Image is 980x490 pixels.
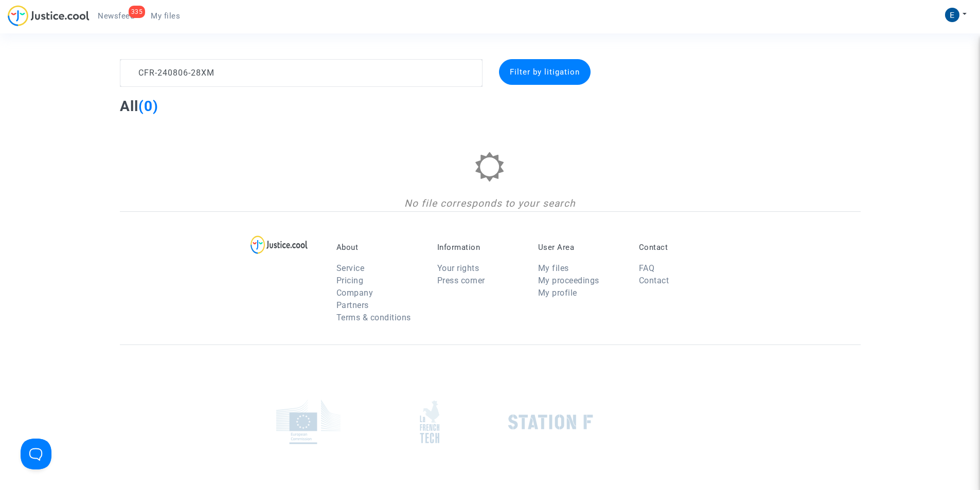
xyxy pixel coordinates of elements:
a: Terms & conditions [336,313,411,322]
a: My proceedings [538,276,599,285]
a: FAQ [639,263,655,273]
img: logo-lg.svg [251,235,308,254]
p: About [336,243,422,252]
a: My files [538,263,569,273]
a: My files [142,8,188,24]
span: Newsfeed [98,11,134,21]
img: ACg8ocICGBWcExWuj3iT2MEg9j5dw-yx0VuEqZIV0SNsKSMu=s96-c [945,8,959,22]
img: jc-logo.svg [8,5,90,26]
span: (0) [138,98,158,115]
a: Pricing [336,276,364,285]
a: Company [336,288,373,298]
a: Contact [639,276,669,285]
a: Press corner [437,276,485,285]
a: Partners [336,300,369,310]
p: Information [437,243,523,252]
a: My profile [538,288,577,298]
span: All [120,98,138,115]
a: Service [336,263,365,273]
p: Contact [639,243,724,252]
img: europe_commision.png [276,400,341,444]
img: french_tech.png [420,400,439,444]
iframe: Help Scout Beacon - Open [21,439,51,469]
p: User Area [538,243,623,252]
span: My files [151,11,180,21]
span: Filter by litigation [510,67,580,77]
img: stationf.png [508,414,593,430]
a: 335Newsfeed [90,8,142,24]
div: No file corresponds to your search [120,196,861,211]
a: Your rights [437,263,479,273]
div: 335 [129,6,146,18]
